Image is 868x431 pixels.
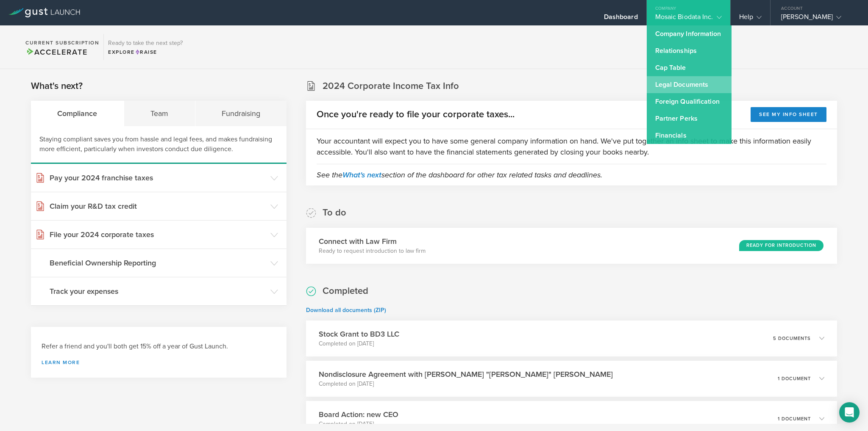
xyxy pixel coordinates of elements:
[778,417,811,421] p: 1 document
[42,342,276,351] h3: Refer a friend and you'll both get 15% off a year of Gust Launch.
[50,201,266,212] h3: Claim your R&D tax credit
[124,101,195,126] div: Team
[135,49,157,55] span: Raise
[50,172,266,183] h3: Pay your 2024 franchise taxes
[751,107,826,122] button: See my info sheet
[317,108,515,121] h2: Once you're ready to file your corporate taxes...
[323,80,459,92] h2: 2024 Corporate Income Tax Info
[50,257,266,268] h3: Beneficial Ownership Reporting
[319,380,613,388] p: Completed on [DATE]
[195,101,287,126] div: Fundraising
[778,376,811,381] p: 1 document
[739,240,823,251] div: Ready for Introduction
[108,40,183,46] h3: Ready to take the next step?
[42,360,276,365] a: Learn more
[319,420,398,428] p: Completed on [DATE]
[781,13,853,25] div: [PERSON_NAME]
[50,229,266,240] h3: File your 2024 corporate taxes
[317,135,826,157] p: Your accountant will expect you to have some general company information on hand. We've put toget...
[319,247,426,255] p: Ready to request introduction to law firm
[319,340,399,348] p: Completed on [DATE]
[739,13,762,25] div: Help
[31,101,124,126] div: Compliance
[323,207,346,219] h2: To do
[306,307,386,314] a: Download all documents (ZIP)
[604,13,638,25] div: Dashboard
[306,228,837,264] div: Connect with Law FirmReady to request introduction to law firmReady for Introduction
[839,402,860,423] div: Open Intercom Messenger
[323,285,368,297] h2: Completed
[342,170,381,180] a: What's next
[319,369,613,380] h3: Nondisclosure Agreement with [PERSON_NAME] "[PERSON_NAME]" [PERSON_NAME]
[25,47,87,57] span: Accelerate
[319,409,398,420] h3: Board Action: new CEO
[319,236,426,247] h3: Connect with Law Firm
[50,286,266,297] h3: Track your expenses
[773,336,811,341] p: 5 documents
[31,80,83,92] h2: What's next?
[25,40,99,45] h2: Current Subscription
[108,48,183,56] div: Explore
[31,126,287,164] div: Staying compliant saves you from hassle and legal fees, and makes fundraising more efficient, par...
[317,170,602,180] em: See the section of the dashboard for other tax related tasks and deadlines.
[655,13,722,25] div: Mosaic Biodata Inc.
[103,34,187,60] div: Ready to take the next step?ExploreRaise
[319,329,399,340] h3: Stock Grant to BD3 LLC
